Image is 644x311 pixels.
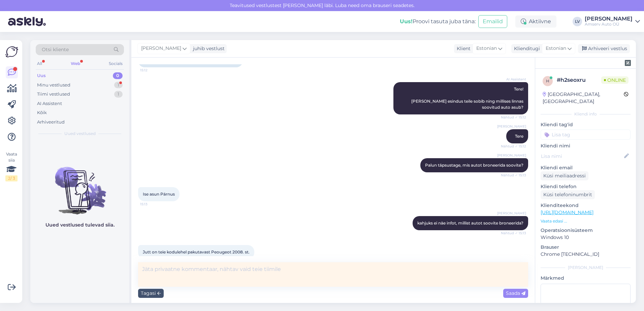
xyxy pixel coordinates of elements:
[541,121,631,128] p: Kliendi tag'id
[37,72,46,79] div: Uus
[501,77,526,82] span: AI Assistent
[546,78,549,83] span: h
[5,175,18,181] div: 2 / 3
[143,192,175,197] span: Ise asun Pärnus
[114,82,123,89] div: 1
[107,59,124,68] div: Socials
[497,211,526,216] span: [PERSON_NAME]
[37,100,62,107] div: AI Assistent
[501,173,526,178] span: Nähtud ✓ 15:13
[497,153,526,158] span: [PERSON_NAME]
[541,142,631,149] p: Kliendi nimi
[69,59,82,68] div: Web
[541,227,631,234] p: Operatsioonisüsteem
[140,202,165,207] span: 15:13
[37,119,65,126] div: Arhiveeritud
[42,46,69,53] span: Otsi kliente
[541,275,631,282] p: Märkmed
[541,265,631,271] div: [PERSON_NAME]
[506,290,525,296] span: Saada
[37,91,70,98] div: Tiimi vestlused
[30,155,129,215] img: No chats
[541,171,588,180] div: Küsi meiliaadressi
[476,45,497,52] span: Estonian
[113,72,123,79] div: 0
[541,190,595,199] div: Küsi telefoninumbrit
[541,183,631,190] p: Kliendi telefon
[497,124,526,129] span: [PERSON_NAME]
[541,218,631,224] p: Vaata edasi ...
[601,76,629,84] span: Online
[541,130,631,140] input: Lisa tag
[585,22,633,27] div: Amserv Auto OÜ
[478,15,507,28] button: Emailid
[585,16,640,27] a: [PERSON_NAME]Amserv Auto OÜ
[578,44,630,53] div: Arhiveeri vestlus
[501,231,526,236] span: Nähtud ✓ 15:13
[515,15,556,28] div: Aktiivne
[541,111,631,117] div: Kliendi info
[143,249,250,254] span: Jutt on teie kodulehel pakutavast Peougeot 2008. st.
[541,244,631,251] p: Brauser
[5,151,18,181] div: Vaata siia
[557,76,601,84] div: # h2seoxru
[501,115,526,120] span: Nähtud ✓ 15:12
[45,221,115,229] p: Uued vestlused tulevad siia.
[400,18,476,26] div: Proovi tasuta juba täna:
[417,220,523,226] span: kahjuks ei näe infot, millist autot soovite broneerida?
[541,234,631,241] p: Windows 10
[140,68,165,73] span: 15:12
[541,202,631,209] p: Klienditeekond
[37,109,47,116] div: Kõik
[141,45,181,52] span: [PERSON_NAME]
[37,82,70,89] div: Minu vestlused
[400,18,413,25] b: Uus!
[541,164,631,171] p: Kliendi email
[114,91,123,98] div: 1
[511,45,540,52] div: Klienditugi
[585,16,633,22] div: [PERSON_NAME]
[138,289,164,298] div: Tagasi
[573,17,582,26] div: LV
[5,45,18,58] img: Askly Logo
[625,60,631,66] img: zendesk
[454,45,471,52] div: Klient
[190,45,225,52] div: juhib vestlust
[541,152,623,160] input: Lisa nimi
[64,131,96,137] span: Uued vestlused
[515,134,523,139] span: Tere
[541,209,593,215] a: [URL][DOMAIN_NAME]
[425,163,523,168] span: Palun täpsustage, mis autot broneerida soovite?
[36,59,43,68] div: All
[541,251,631,258] p: Chrome [TECHNICAL_ID]
[543,91,624,105] div: [GEOGRAPHIC_DATA], [GEOGRAPHIC_DATA]
[501,144,526,149] span: Nähtud ✓ 15:12
[546,45,566,52] span: Estonian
